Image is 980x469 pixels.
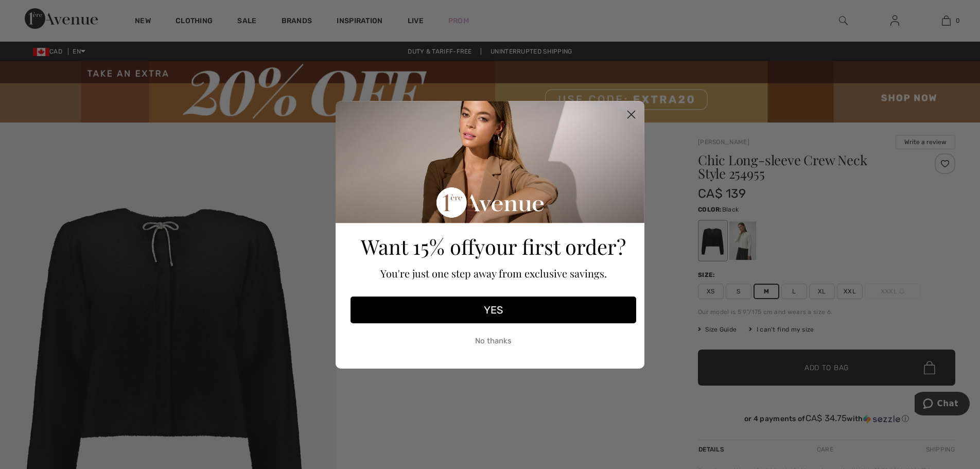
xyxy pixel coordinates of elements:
[351,328,636,354] button: No thanks
[361,233,475,260] span: Want 15% off
[351,297,636,323] button: YES
[380,266,607,280] span: You're just one step away from exclusive savings.
[475,233,626,260] span: your first order?
[622,106,640,124] button: Close dialog
[23,7,44,16] span: Chat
